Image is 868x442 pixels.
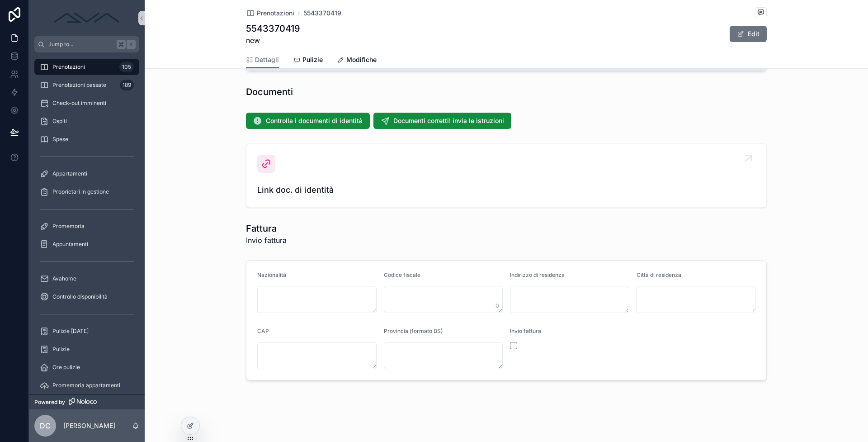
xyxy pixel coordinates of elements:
[52,170,87,177] span: Appartamenti
[246,144,766,207] a: Link doc. di identità
[346,55,377,64] span: Modifiche
[52,100,106,107] span: Check-out imminenti
[52,346,70,353] span: Pulizie
[257,271,286,278] span: Nazionalità
[34,95,139,111] a: Check-out imminenti
[730,26,767,42] button: Edit
[52,364,80,371] span: Ore pulizie
[246,22,300,35] h1: 5543370419
[34,184,139,200] a: Proprietari in gestione
[119,62,134,72] div: 105
[34,77,139,93] a: Prenotazioni passate189
[52,63,85,71] span: Prenotazioni
[52,118,67,125] span: Ospiti
[63,421,115,430] p: [PERSON_NAME]
[52,275,76,282] span: Avahome
[34,289,139,305] a: Controllo disponibilità
[34,166,139,182] a: Appartamenti
[293,52,323,70] a: Pulizie
[266,116,363,125] span: Controlla i documenti di identità
[34,131,139,147] a: Spese
[52,293,108,300] span: Controllo disponibilità
[337,52,377,70] a: Modifiche
[34,323,139,339] a: Pulizie [DATE]
[52,81,106,89] span: Prenotazioni passate
[52,223,85,230] span: Promemoria
[51,11,123,25] img: App logo
[255,55,279,64] span: Dettagli
[34,399,65,406] span: Powered by
[510,271,565,278] span: Indirizzo di residenza
[384,328,443,334] span: Provincia (formato BS)
[34,271,139,287] a: Avahome
[52,241,88,248] span: Appuntamenti
[34,218,139,234] a: Promemoria
[29,394,145,409] a: Powered by
[373,113,511,129] button: Documenti corretti! invia le istruzioni
[384,271,420,278] span: Codice fiscale
[510,328,541,334] span: Invio fattura
[637,271,681,278] span: Città di residenza
[257,328,269,334] span: CAP
[246,235,287,246] span: Invio fattura
[34,59,139,75] a: Prenotazioni105
[34,236,139,252] a: Appuntamenti
[34,377,139,394] a: Promemoria appartamenti
[246,35,300,46] span: new
[257,9,294,18] span: Prenotazioni
[246,86,293,98] h1: Documenti
[34,113,139,129] a: Ospiti
[302,55,323,64] span: Pulizie
[34,359,139,375] a: Ore pulizie
[303,9,341,18] a: 5543370419
[127,41,135,48] span: K
[40,420,51,431] span: DC
[34,36,139,52] button: Jump to...K
[29,52,145,394] div: scrollable content
[52,328,89,335] span: Pulizie [DATE]
[52,382,120,389] span: Promemoria appartamenti
[246,222,287,235] h1: Fattura
[52,188,109,195] span: Proprietari in gestione
[393,116,504,125] span: Documenti corretti! invia le istruzioni
[120,80,134,90] div: 189
[48,41,113,48] span: Jump to...
[246,113,370,129] button: Controlla i documenti di identità
[52,136,68,143] span: Spese
[257,184,755,196] span: Link doc. di identità
[34,341,139,357] a: Pulizie
[246,9,294,18] a: Prenotazioni
[246,52,279,69] a: Dettagli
